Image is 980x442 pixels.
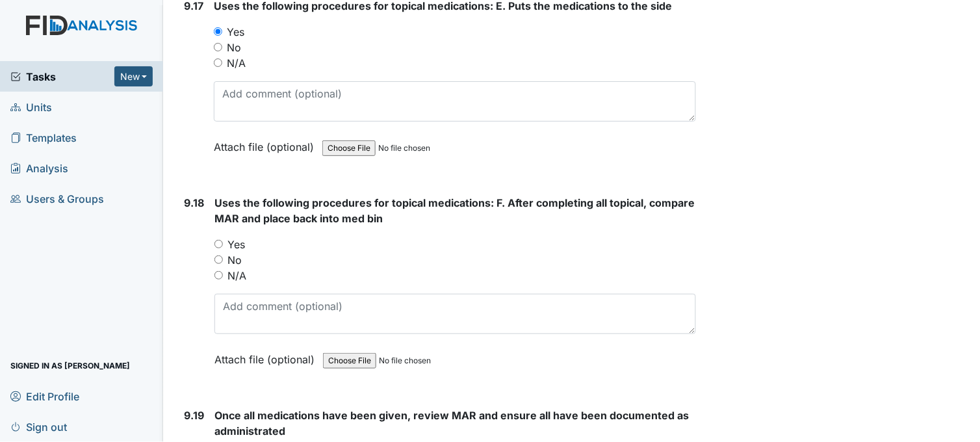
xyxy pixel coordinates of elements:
label: Attach file (optional) [214,132,319,155]
span: Templates [10,127,77,148]
span: Users & Groups [10,188,104,209]
input: Yes [214,27,222,36]
label: No [227,40,241,55]
label: 9.19 [184,408,204,423]
label: N/A [227,55,246,71]
label: N/A [227,268,246,283]
input: N/A [214,58,222,67]
span: Analysis [10,158,68,178]
label: 9.18 [184,195,204,211]
label: Attach file (optional) [214,344,320,367]
label: Yes [227,237,245,252]
span: Uses the following procedures for topical medications: F. After completing all topical, compare M... [214,196,695,225]
span: Units [10,97,52,117]
button: New [114,66,153,86]
input: N/A [214,271,223,279]
input: No [214,43,222,51]
label: Yes [227,24,244,40]
span: Edit Profile [10,386,79,406]
input: No [214,255,223,264]
label: No [227,252,242,268]
input: Yes [214,240,223,248]
a: Tasks [10,69,114,84]
span: Sign out [10,417,67,437]
span: Once all medications have been given, review MAR and ensure all have been documented as administr... [214,409,689,437]
span: Signed in as [PERSON_NAME] [10,356,130,376]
